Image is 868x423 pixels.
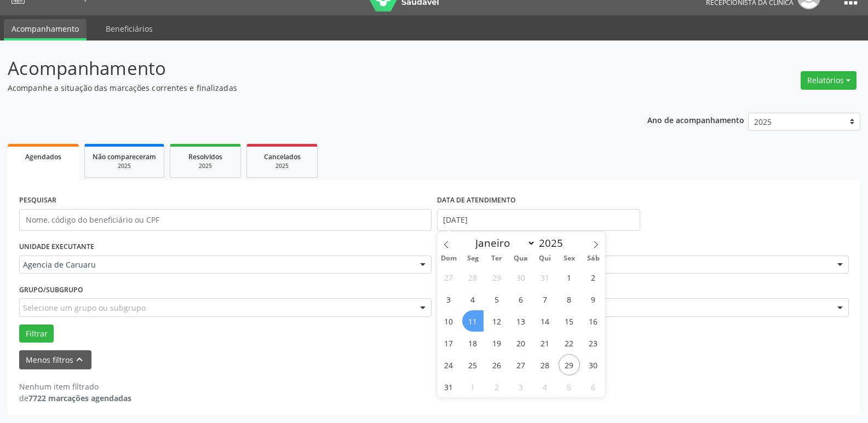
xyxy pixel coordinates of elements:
[486,332,508,354] span: Agosto 19, 2025
[559,310,580,332] span: Agosto 15, 2025
[441,259,827,270] span: [PERSON_NAME]
[510,376,532,397] span: Setembro 3, 2025
[438,288,459,310] span: Agosto 3, 2025
[462,354,484,375] span: Agosto 25, 2025
[534,376,556,397] span: Setembro 4, 2025
[462,266,484,288] span: Julho 28, 2025
[647,113,744,126] p: Ano de acompanhamento
[438,376,459,397] span: Agosto 31, 2025
[461,255,485,262] span: Seg
[583,376,604,397] span: Setembro 6, 2025
[583,310,604,332] span: Agosto 16, 2025
[534,266,556,288] span: Julho 31, 2025
[23,302,146,314] span: Selecione um grupo ou subgrupo
[801,71,856,90] button: Relatórios
[73,354,85,366] i: keyboard_arrow_up
[264,152,301,161] span: Cancelados
[438,266,459,288] span: Julho 27, 2025
[438,332,459,354] span: Agosto 17, 2025
[462,288,484,310] span: Agosto 4, 2025
[510,310,532,332] span: Agosto 13, 2025
[583,288,604,310] span: Agosto 9, 2025
[462,310,484,332] span: Agosto 11, 2025
[19,381,131,392] div: Nenhum item filtrado
[534,288,556,310] span: Agosto 7, 2025
[8,55,605,82] p: Acompanhamento
[559,288,580,310] span: Agosto 8, 2025
[8,82,605,94] p: Acompanhe a situação das marcações correntes e finalizadas
[583,332,604,354] span: Agosto 23, 2025
[4,19,87,40] a: Acompanhamento
[462,376,484,397] span: Setembro 1, 2025
[486,354,508,375] span: Agosto 26, 2025
[437,255,461,262] span: Dom
[510,288,532,310] span: Agosto 6, 2025
[581,255,605,262] span: Sáb
[559,332,580,354] span: Agosto 22, 2025
[98,19,160,38] a: Beneficiários
[583,266,604,288] span: Agosto 2, 2025
[19,281,83,298] label: Grupo/Subgrupo
[255,162,309,170] div: 2025
[19,350,91,369] button: Menos filtroskeyboard_arrow_up
[19,192,56,209] label: PESQUISAR
[470,235,536,251] select: Month
[438,354,459,375] span: Agosto 24, 2025
[23,259,409,270] span: Agencia de Caruaru
[559,376,580,397] span: Setembro 5, 2025
[188,152,222,161] span: Resolvidos
[510,354,532,375] span: Agosto 27, 2025
[557,255,581,262] span: Sex
[583,354,604,375] span: Agosto 30, 2025
[510,332,532,354] span: Agosto 20, 2025
[486,288,508,310] span: Agosto 5, 2025
[28,393,131,403] strong: 7722 marcações agendadas
[486,376,508,397] span: Setembro 2, 2025
[559,354,580,375] span: Agosto 29, 2025
[534,310,556,332] span: Agosto 14, 2025
[510,266,532,288] span: Julho 30, 2025
[437,209,640,231] input: Selecione um intervalo
[93,162,156,170] div: 2025
[178,162,233,170] div: 2025
[19,209,432,231] input: Nome, código do beneficiário ou CPF
[509,255,533,262] span: Qua
[486,266,508,288] span: Julho 29, 2025
[533,255,557,262] span: Qui
[93,152,156,161] span: Não compareceram
[19,392,131,404] div: de
[534,332,556,354] span: Agosto 21, 2025
[25,152,61,161] span: Agendados
[485,255,509,262] span: Ter
[534,354,556,375] span: Agosto 28, 2025
[19,325,54,343] button: Filtrar
[486,310,508,332] span: Agosto 12, 2025
[536,236,572,250] input: Year
[559,266,580,288] span: Agosto 1, 2025
[437,192,516,209] label: DATA DE ATENDIMENTO
[438,310,459,332] span: Agosto 10, 2025
[19,239,94,256] label: UNIDADE EXECUTANTE
[462,332,484,354] span: Agosto 18, 2025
